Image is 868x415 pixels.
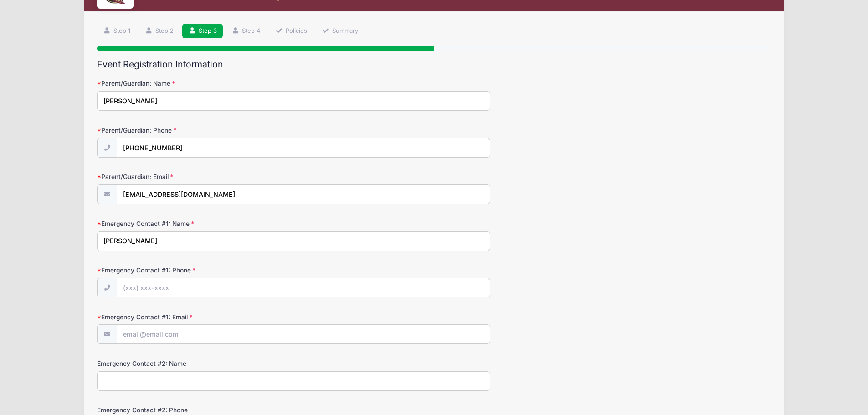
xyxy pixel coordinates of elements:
[139,24,180,39] a: Step 2
[117,138,490,158] input: (xxx) xxx-xxxx
[97,24,136,39] a: Step 1
[97,405,322,415] label: Emergency Contact #2: Phone
[226,24,267,39] a: Step 4
[117,278,490,297] input: (xxx) xxx-xxxx
[97,313,322,322] label: Emergency Contact #1: Email
[97,219,322,228] label: Emergency Contact #1: Name
[97,172,322,181] label: Parent/Guardian: Email
[97,126,322,135] label: Parent/Guardian: Phone
[97,79,322,88] label: Parent/Guardian: Name
[97,359,322,368] label: Emergency Contact #2: Name
[269,24,313,39] a: Policies
[316,24,364,39] a: Summary
[182,24,223,39] a: Step 3
[97,266,322,275] label: Emergency Contact #1: Phone
[97,59,771,70] h2: Event Registration Information
[117,324,490,344] input: email@email.com
[117,184,490,204] input: email@email.com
